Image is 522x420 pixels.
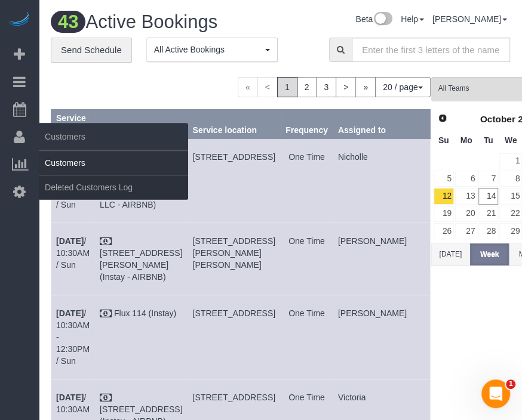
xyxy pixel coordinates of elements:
[51,12,232,32] h1: Active Bookings
[434,223,454,239] a: 26
[460,135,472,145] span: Monday
[51,11,85,33] span: 43
[432,14,507,24] a: [PERSON_NAME]
[499,171,522,187] a: 8
[154,44,262,55] span: All Active Bookings
[281,138,333,223] td: Frequency
[100,248,182,282] a: [STREET_ADDRESS][PERSON_NAME] (Instay - AIRBNB)
[434,206,454,222] a: 19
[478,223,498,239] a: 28
[188,109,280,138] th: Service location
[333,138,430,223] td: Assigned to
[352,38,510,62] input: Enter the first 3 letters of the name to search
[39,150,188,200] ul: Customers
[478,188,498,204] a: 14
[333,223,430,295] td: Assigned to
[39,151,188,175] a: Customers
[56,308,90,366] a: [DATE]/ 10:30AM - 12:30PM / Sun
[95,223,188,295] td: Customer
[434,188,454,204] a: 12
[499,153,522,169] a: 1
[146,38,278,62] button: All Active Bookings
[281,109,333,138] th: Frequency
[333,109,430,138] th: Assigned to
[56,236,90,270] a: [DATE]/ 10:30AM / Sun
[505,135,517,145] span: Wednesday
[95,295,188,379] td: Customer
[51,109,95,138] th: Service Date
[188,295,280,379] td: Service location
[375,77,430,97] button: 20 / page
[455,206,477,222] a: 20
[431,243,470,265] button: [DATE]
[355,14,392,24] a: Beta
[499,188,522,204] a: 15
[100,394,112,402] i: Check Payment
[281,295,333,379] td: Frequency
[281,223,333,295] td: Frequency
[434,171,454,187] a: 5
[277,77,297,97] span: 1
[39,175,188,199] a: Deleted Customers Log
[193,152,275,162] span: [STREET_ADDRESS]
[56,308,84,318] b: [DATE]
[51,38,132,63] a: Send Schedule
[39,123,188,150] span: Customers
[484,135,493,145] span: Tuesday
[455,171,477,187] a: 6
[499,206,522,222] a: 22
[499,223,522,239] a: 29
[373,12,392,27] img: New interface
[114,308,176,318] a: Flux 114 (Instay)
[51,295,95,379] td: Schedule date
[56,236,84,246] b: [DATE]
[481,379,510,408] iframe: Intercom live chat
[56,393,84,402] b: [DATE]
[333,295,430,379] td: Assigned to
[438,135,449,145] span: Sunday
[56,152,90,209] a: [DATE]/ 10:00AM - 12:00PM / Sun
[238,77,431,97] nav: Pagination navigation
[470,243,509,265] button: Week
[401,14,424,24] a: Help
[355,77,376,97] a: »
[100,237,112,246] i: Check Payment
[438,113,447,123] span: Prev
[193,393,275,402] span: [STREET_ADDRESS]
[455,188,477,204] a: 13
[478,171,498,187] a: 7
[7,12,31,29] img: Automaid Logo
[478,206,498,222] a: 21
[316,77,336,97] a: 3
[455,223,477,239] a: 27
[188,138,280,223] td: Service location
[188,223,280,295] td: Service location
[238,77,258,97] span: «
[506,379,515,389] span: 1
[51,223,95,295] td: Schedule date
[434,110,451,127] a: Prev
[100,310,112,318] i: Check Payment
[336,77,356,97] a: >
[95,109,188,138] th: Customer
[193,308,275,318] span: [STREET_ADDRESS]
[257,77,278,97] span: <
[100,164,179,209] a: [PERSON_NAME] ([PERSON_NAME] & [PERSON_NAME], LLC - AIRBNB)
[480,114,515,124] span: October
[297,77,317,97] a: 2
[193,236,275,270] span: [STREET_ADDRESS][PERSON_NAME][PERSON_NAME]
